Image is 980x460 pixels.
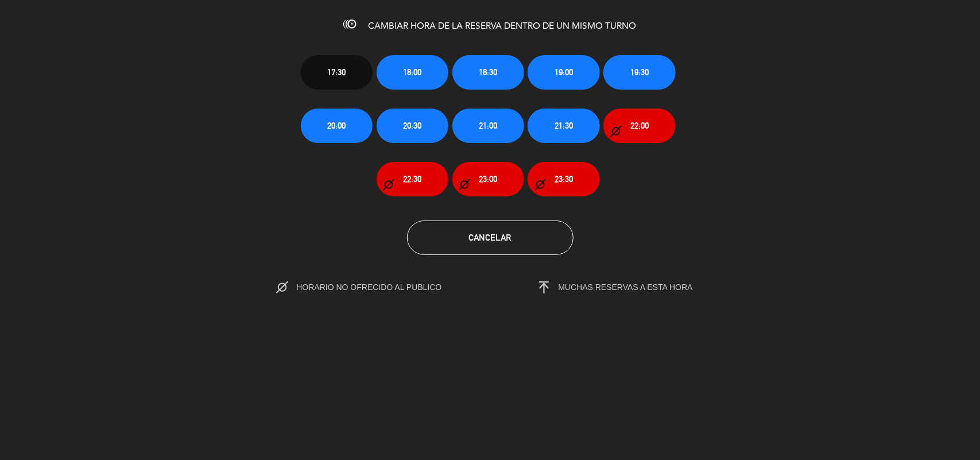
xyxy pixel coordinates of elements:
[603,55,675,90] button: 19:30
[630,65,649,79] span: 19:30
[479,172,497,185] span: 23:00
[407,221,574,255] button: Cancelar
[296,283,466,292] span: HORARIO NO OFRECIDO AL PUBLICO
[369,22,637,31] span: CAMBIAR HORA DE LA RESERVA DENTRO DE UN MISMO TURNO
[555,172,573,185] span: 23:30
[469,233,512,242] span: Cancelar
[479,119,497,132] span: 21:00
[479,65,497,79] span: 18:30
[327,119,346,132] span: 20:00
[528,55,599,90] button: 19:00
[528,109,599,143] button: 21:30
[301,109,373,143] button: 20:00
[301,55,373,90] button: 17:30
[377,55,448,90] button: 18:00
[603,109,675,143] button: 22:00
[403,172,421,185] span: 22:30
[377,162,448,196] button: 22:30
[403,65,421,79] span: 18:00
[630,119,649,132] span: 22:00
[452,55,524,90] button: 18:30
[403,119,421,132] span: 20:30
[555,65,573,79] span: 19:00
[452,109,524,143] button: 21:00
[528,162,599,196] button: 23:30
[327,65,346,79] span: 17:30
[377,109,448,143] button: 20:30
[555,119,573,132] span: 21:30
[559,283,693,292] span: MUCHAS RESERVAS A ESTA HORA
[452,162,524,196] button: 23:00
